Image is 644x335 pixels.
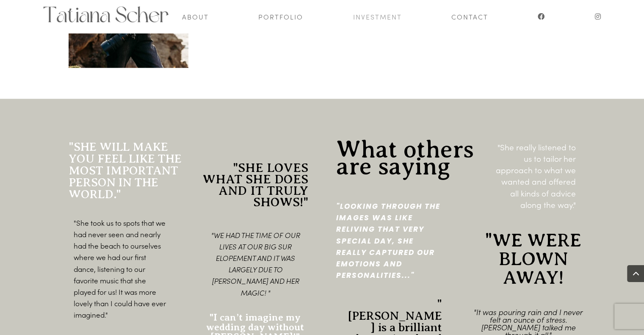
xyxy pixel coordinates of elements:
[495,141,575,210] span: "She really listened to us to tailor her approach to what we wanted and offered all kinds of advi...
[485,230,581,288] span: "WE WERE BLOWN AWAY!
[69,140,182,201] span: "She will make you feel like the most important person in the world."
[336,136,473,180] span: What others are saying
[42,6,169,22] img: Elopement photography
[203,161,308,210] span: "She loves what she does and it truly shows!"
[210,230,299,298] span: "We had the time of our lives at our Big Sur Elopement and it was largely due to [PERSON_NAME] an...
[336,201,440,280] span: "Looking through the images was like reliving that very special day, she really captured our emot...
[74,217,169,321] p: "She took us to spots that we had never seen and nearly had the beach to ourselves where we had o...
